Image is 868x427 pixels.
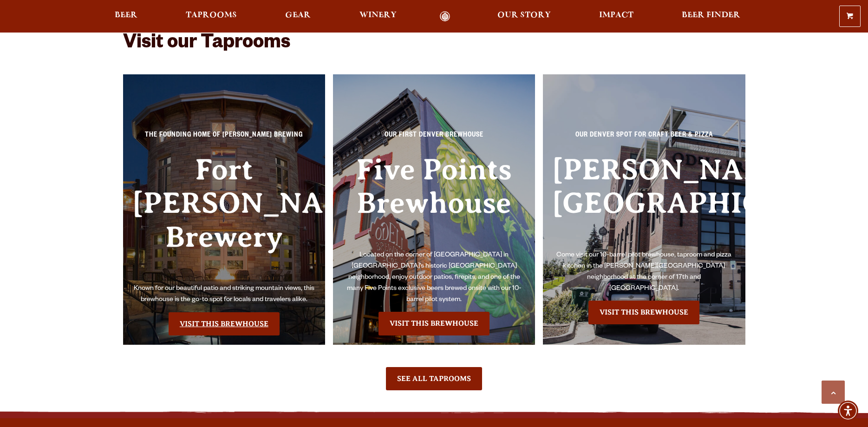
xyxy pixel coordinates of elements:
[552,130,736,147] p: Our Denver spot for craft beer & pizza
[379,312,489,335] a: Visit the Five Points Brewhouse
[186,12,237,19] span: Taprooms
[359,12,397,19] span: Winery
[428,11,463,22] a: Odell Home
[588,301,699,324] a: Visit the Sloan’s Lake Brewhouse
[353,11,403,22] a: Winery
[682,12,740,19] span: Beer Finder
[132,153,316,283] h3: Fort [PERSON_NAME] Brewery
[552,250,736,295] p: Come visit our 10-barrel pilot brewhouse, taproom and pizza kitchen in the [PERSON_NAME][GEOGRAPH...
[169,312,280,335] a: Visit the Fort Collin's Brewery & Taproom
[285,12,311,19] span: Gear
[593,11,640,22] a: Impact
[491,11,557,22] a: Our Story
[822,381,845,404] a: Scroll to top
[279,11,317,22] a: Gear
[599,12,633,19] span: Impact
[552,153,736,250] h3: [PERSON_NAME][GEOGRAPHIC_DATA]
[132,130,316,147] p: The Founding Home of [PERSON_NAME] Brewing
[497,12,551,19] span: Our Story
[676,11,746,22] a: Beer Finder
[123,33,745,69] h2: Visit our Taprooms
[342,130,526,147] p: Our First Denver Brewhouse
[838,401,858,421] div: Accessibility Menu
[109,11,144,22] a: Beer
[342,153,526,250] h3: Five Points Brewhouse
[342,250,526,306] p: Located on the corner of [GEOGRAPHIC_DATA] in [GEOGRAPHIC_DATA]’s historic [GEOGRAPHIC_DATA] neig...
[180,11,243,22] a: Taprooms
[115,12,137,19] span: Beer
[132,283,316,306] p: Known for our beautiful patio and striking mountain views, this brewhouse is the go-to spot for l...
[386,367,482,390] a: See All Taprooms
